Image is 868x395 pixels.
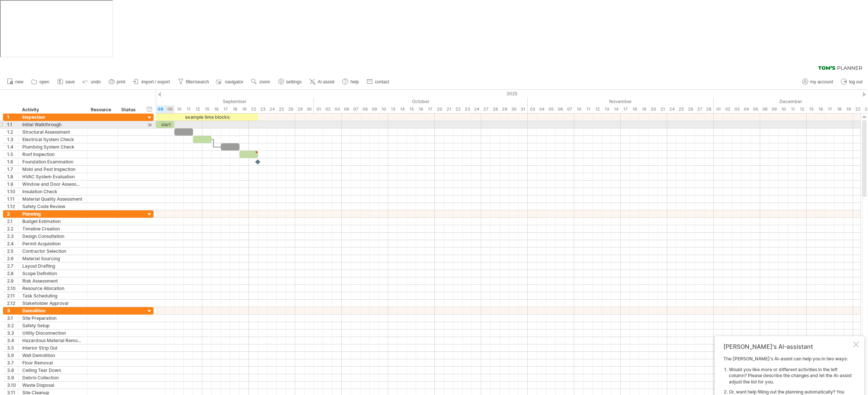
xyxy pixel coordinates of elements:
[22,262,83,270] div: Layout Drafting
[7,292,18,299] div: 2.11
[7,240,18,247] div: 2.4
[107,77,128,87] a: print
[295,105,305,113] div: Monday, 29 September 2025
[22,315,83,322] div: Site Preparation
[621,105,630,113] div: Monday, 17 November 2025
[258,105,267,113] div: Tuesday, 23 September 2025
[22,233,83,240] div: Design Consultation
[22,203,83,210] div: Safety Code Review
[286,105,295,113] div: Friday, 26 September 2025
[779,105,788,113] div: Wednesday, 10 December 2025
[22,151,83,158] div: Roof Inspection
[131,77,172,87] a: import / export
[742,105,751,113] div: Thursday, 4 December 2025
[81,77,103,87] a: undo
[117,79,125,85] span: print
[22,300,83,307] div: Stakeholder Approval
[388,105,398,113] div: Monday, 13 October 2025
[22,292,83,299] div: Task Scheduling
[732,105,742,113] div: Wednesday, 3 December 2025
[22,277,83,284] div: Risk Assessment
[5,77,26,87] a: new
[7,270,18,277] div: 2.8
[630,105,639,113] div: Tuesday, 18 November 2025
[22,322,83,329] div: Safety Setup
[22,136,83,143] div: Electrical System Check
[22,285,83,292] div: Resource Allocation
[7,367,18,374] div: 3.8
[7,337,18,344] div: 3.4
[602,105,611,113] div: Thursday, 13 November 2025
[22,218,83,225] div: Budget Estimation
[314,98,528,105] div: October 2025
[7,233,18,240] div: 2.3
[760,105,769,113] div: Monday, 8 December 2025
[714,105,723,113] div: Monday, 1 December 2025
[839,77,865,87] a: log out
[695,105,704,113] div: Thursday, 27 November 2025
[7,203,18,210] div: 1.12
[658,105,667,113] div: Friday, 21 November 2025
[259,79,270,85] span: zoom
[7,173,18,180] div: 1.8
[416,105,425,113] div: Thursday, 16 October 2025
[800,77,835,87] a: my account
[7,300,18,307] div: 2.12
[444,105,453,113] div: Tuesday, 21 October 2025
[500,105,509,113] div: Wednesday, 29 October 2025
[7,128,18,136] div: 1.2
[7,225,18,232] div: 2.2
[518,105,528,113] div: Friday, 31 October 2025
[202,105,212,113] div: Monday, 15 September 2025
[453,105,463,113] div: Wednesday, 22 October 2025
[22,195,83,203] div: Material Quality Assessment
[22,270,83,277] div: Scope Definition
[825,105,835,113] div: Wednesday, 17 December 2025
[537,105,546,113] div: Tuesday, 4 November 2025
[7,166,18,173] div: 1.7
[375,79,389,85] span: contact
[769,105,779,113] div: Tuesday, 9 December 2025
[546,105,556,113] div: Wednesday, 5 November 2025
[22,367,83,374] div: Ceiling Tear Down
[22,240,83,247] div: Permit Acquisition
[481,105,491,113] div: Monday, 27 October 2025
[141,79,170,85] span: import / export
[350,79,359,85] span: help
[22,374,83,381] div: Debris Collection
[729,367,852,385] li: Would you like more or different activities in the left column? Please describe the changes and l...
[22,181,83,188] div: Window and Door Assessment
[7,374,18,381] div: 3.9
[351,105,360,113] div: Tuesday, 7 October 2025
[7,277,18,284] div: 2.9
[528,105,537,113] div: Monday, 3 November 2025
[249,77,272,87] a: zoom
[639,105,649,113] div: Wednesday, 19 November 2025
[509,105,518,113] div: Thursday, 30 October 2025
[193,105,202,113] div: Friday, 12 September 2025
[29,77,52,87] a: open
[308,77,337,87] a: AI assist
[342,105,351,113] div: Monday, 6 October 2025
[109,98,314,105] div: September 2025
[7,188,18,195] div: 1.10
[22,344,83,351] div: Interior Strip Out
[22,143,83,150] div: Plumbing System Check
[797,105,807,113] div: Friday, 12 December 2025
[22,173,83,180] div: HVAC System Evaluation
[22,248,83,255] div: Contractor Selection
[7,248,18,255] div: 2.5
[156,105,165,113] div: Monday, 8 September 2025
[807,105,816,113] div: Monday, 15 December 2025
[22,225,83,232] div: Timeline Creation
[7,136,18,143] div: 1.3
[277,105,286,113] div: Thursday, 25 September 2025
[22,114,83,121] div: Inspection
[649,105,658,113] div: Thursday, 20 November 2025
[22,307,83,314] div: Demolition
[146,121,153,129] div: scroll to activity
[704,105,714,113] div: Friday, 28 November 2025
[91,79,101,85] span: undo
[810,79,833,85] span: my account
[7,158,18,165] div: 1.6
